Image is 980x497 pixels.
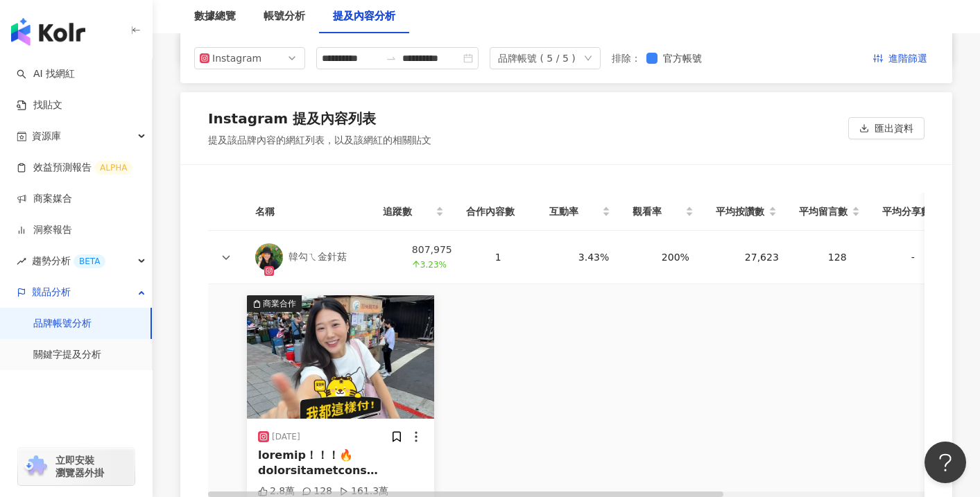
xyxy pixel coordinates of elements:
div: Instagram [212,48,257,69]
td: 3.43% [567,231,651,284]
div: 27,623 [745,250,806,265]
span: to [386,53,397,64]
div: - [911,250,972,265]
span: 趨勢分析 [32,245,105,277]
th: 名稱 [244,193,372,231]
button: 匯出資料 [848,117,925,139]
th: 平均分享數 [871,193,954,231]
img: KOL Avatar [255,243,283,271]
span: swap-right [386,53,397,64]
div: Instagram 提及內容列表 [208,109,376,128]
div: BETA [74,254,105,268]
div: 商業合作 [263,297,296,311]
span: 資源庫 [32,121,61,152]
a: 品牌帳號分析 [33,317,92,331]
th: 平均留言數 [788,193,871,231]
a: 找貼文 [17,98,62,112]
td: 128 [817,231,900,284]
div: loremip！！！🔥 dolorsitametcons adipiscin 7. elitsed 7. doeiusm 9. tempo 5. inci 0. utlaboree 6. dol... [258,448,423,479]
a: 商案媒合 [17,192,72,206]
span: arrow-up [412,260,420,268]
img: chrome extension [22,455,49,478]
span: down [584,54,592,62]
div: [DATE] [272,430,300,442]
div: post-image商業合作 [247,295,434,419]
span: 觀看率 [633,204,682,219]
th: 合作內容數 [455,193,538,231]
img: logo [11,18,85,46]
span: 官方帳號 [657,51,707,66]
div: 128 [828,250,889,265]
span: 互動率 [549,204,599,219]
th: 追蹤數 [372,193,455,231]
div: 807,975 [412,242,473,272]
span: 進階篩選 [888,48,927,70]
div: 品牌帳號 ( 5 / 5 ) [498,48,576,69]
span: 追蹤數 [383,204,433,219]
th: 平均按讚數 [705,193,788,231]
td: 1 [484,231,567,284]
div: 3.43% [578,250,639,265]
span: 3.23% [412,257,447,272]
span: 平均按讚數 [716,204,766,219]
th: 互動率 [538,193,621,231]
div: 1 [495,250,556,265]
div: 帳號分析 [264,8,305,25]
a: 效益預測報告ALPHA [17,161,132,175]
img: post-image [247,295,434,419]
div: 數據總覽 [194,8,236,25]
span: 平均留言數 [799,204,849,219]
iframe: Help Scout Beacon - Open [925,442,966,483]
th: 觀看率 [621,193,705,231]
td: 27,623 [734,231,817,284]
a: searchAI 找網紅 [17,67,75,81]
a: 洞察報告 [17,223,72,237]
div: 200% [662,250,723,265]
a: 關鍵字提及分析 [33,348,101,362]
div: 提及內容分析 [333,8,395,25]
span: 匯出資料 [875,118,913,140]
a: KOL Avatar韓勾ㄟ金針菇 [255,243,390,271]
td: 200% [651,231,734,284]
div: 韓勾ㄟ金針菇 [289,250,347,264]
a: chrome extension立即安裝 瀏覽器外掛 [18,448,135,485]
div: 提及該品牌內容的網紅列表，以及該網紅的相關貼文 [208,134,431,148]
label: 排除 ： [612,51,641,66]
span: 立即安裝 瀏覽器外掛 [55,454,104,479]
span: rise [17,256,26,266]
button: 進階篩選 [862,47,938,69]
span: 競品分析 [32,277,71,308]
span: 平均分享數 [882,204,932,219]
